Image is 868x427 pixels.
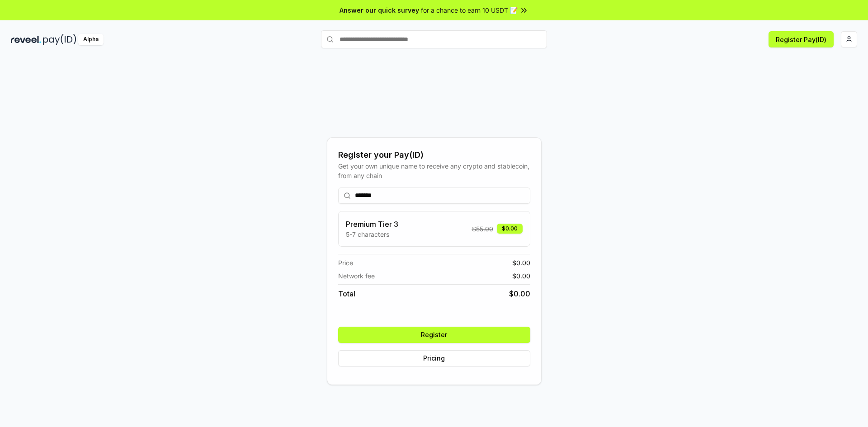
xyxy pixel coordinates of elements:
[421,5,518,15] span: for a chance to earn 10 USDT 📝
[472,224,493,234] span: $ 55.00
[43,34,76,45] img: pay_id
[340,5,419,15] span: Answer our quick survey
[512,271,530,281] span: $ 0.00
[338,288,355,299] span: Total
[338,327,530,343] button: Register
[512,258,530,267] span: $ 0.00
[338,271,375,281] span: Network fee
[11,34,41,45] img: reveel_dark
[346,219,398,230] h3: Premium Tier 3
[338,161,530,180] div: Get your own unique name to receive any crypto and stablecoin, from any chain
[338,149,530,161] div: Register your Pay(ID)
[769,31,834,47] button: Register Pay(ID)
[497,224,523,234] div: $0.00
[338,258,353,267] span: Price
[338,350,530,366] button: Pricing
[78,34,104,45] div: Alpha
[346,230,398,239] p: 5-7 characters
[509,288,530,299] span: $ 0.00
